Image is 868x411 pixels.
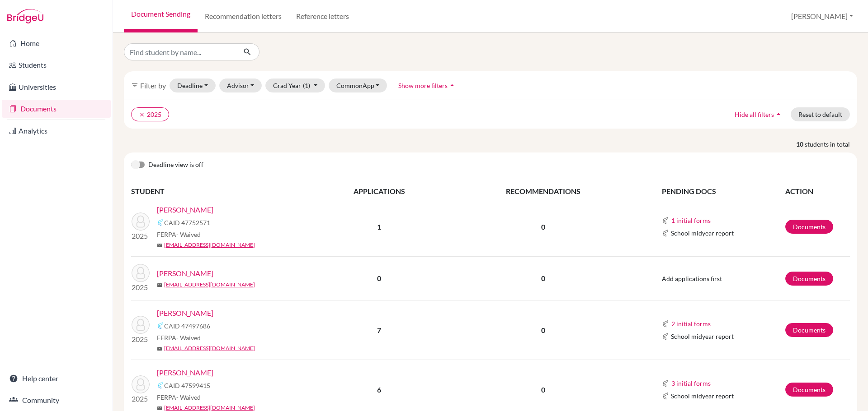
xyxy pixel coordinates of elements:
p: 2025 [132,393,150,404]
th: ACTION [785,185,850,197]
p: 0 [447,384,640,395]
a: Help center [2,369,111,388]
th: STUDENT [131,185,312,197]
b: 6 [377,385,381,394]
img: Common App logo [157,219,164,226]
span: School midyear report [671,332,734,341]
span: Add applications first [662,275,722,282]
span: CAID 47497686 [164,321,210,331]
img: Common App logo [662,217,669,224]
span: School midyear report [671,391,734,401]
span: CAID 47752571 [164,218,210,227]
b: 1 [377,222,381,231]
button: Grad Year(1) [265,79,325,92]
img: Common App logo [662,393,669,400]
img: Gibbs, Remie [132,375,150,393]
a: Students [2,56,111,74]
span: School midyear report [671,228,734,238]
i: filter_list [131,82,138,89]
span: Hide all filters [735,111,774,118]
a: [EMAIL_ADDRESS][DOMAIN_NAME] [164,344,255,352]
p: 2025 [132,282,150,293]
a: [EMAIL_ADDRESS][DOMAIN_NAME] [164,281,255,289]
a: Analytics [2,122,111,140]
img: Common App logo [662,320,669,328]
a: [PERSON_NAME] [157,268,213,279]
span: mail [157,282,162,288]
span: APPLICATIONS [354,187,405,195]
a: Home [2,34,111,52]
a: Documents [785,220,833,234]
a: Documents [785,272,833,286]
img: Feldman, Tali [132,264,150,282]
button: Advisor [219,79,262,92]
a: Documents [785,383,833,397]
span: FERPA [157,333,201,342]
i: arrow_drop_up [448,81,457,90]
button: Reset to default [791,107,850,121]
a: [PERSON_NAME] [157,308,213,319]
button: 3 initial forms [671,378,711,388]
button: 1 initial forms [671,215,711,226]
img: Bridge-U [7,9,43,23]
span: FERPA [157,393,201,402]
span: Deadline view is off [148,160,203,171]
button: [PERSON_NAME] [787,8,857,25]
p: 2025 [132,231,150,241]
img: Common App logo [662,380,669,387]
p: 0 [447,273,640,284]
a: Documents [785,323,833,337]
span: students in total [805,139,857,149]
button: Show more filtersarrow_drop_up [391,79,464,92]
p: 0 [447,222,640,232]
input: Find student by name... [124,43,236,60]
a: [PERSON_NAME] [157,204,213,215]
a: Community [2,391,111,409]
p: 0 [447,325,640,336]
span: CAID 47599415 [164,381,210,390]
img: Common App logo [662,333,669,340]
b: 0 [377,274,381,282]
a: Documents [2,100,111,118]
i: arrow_drop_up [774,110,783,119]
p: 2025 [132,334,150,345]
img: Chang, Edward [132,212,150,231]
span: mail [157,243,162,248]
i: clear [139,111,145,118]
b: 7 [377,326,381,334]
span: RECOMMENDATIONS [506,187,580,195]
span: (1) [303,82,310,89]
img: Forrest, Jesse [132,316,150,334]
img: Common App logo [157,322,164,329]
a: [EMAIL_ADDRESS][DOMAIN_NAME] [164,241,255,249]
span: - Waived [176,393,201,401]
button: Deadline [170,79,216,92]
span: PENDING DOCS [662,187,716,195]
img: Common App logo [662,230,669,237]
span: FERPA [157,230,201,239]
span: mail [157,346,162,351]
button: 2 initial forms [671,319,711,329]
a: Universities [2,78,111,96]
button: clear2025 [131,107,169,121]
strong: 10 [796,139,805,149]
button: CommonApp [329,79,387,92]
span: mail [157,406,162,411]
span: - Waived [176,334,201,342]
span: Show more filters [398,82,448,89]
a: [PERSON_NAME] [157,367,213,378]
button: Hide all filtersarrow_drop_up [727,107,791,121]
span: Filter by [140,81,166,90]
img: Common App logo [157,382,164,389]
span: - Waived [176,231,201,238]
